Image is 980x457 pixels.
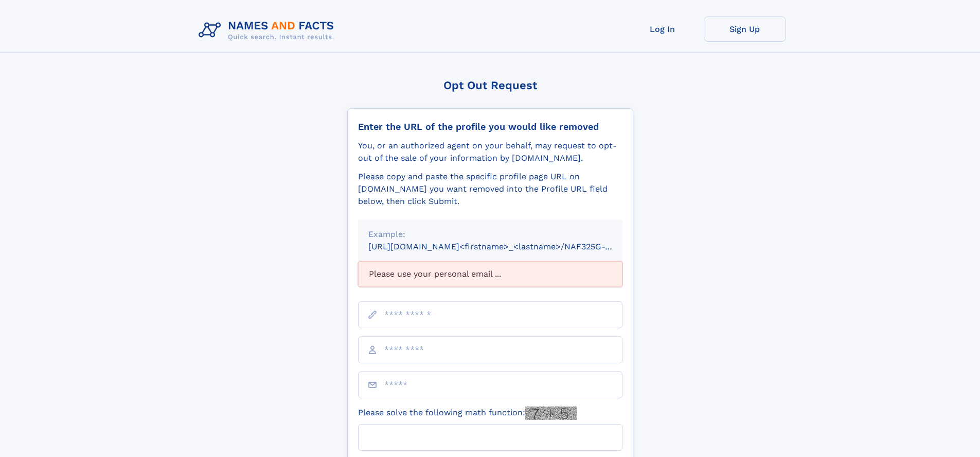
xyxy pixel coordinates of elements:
label: Please solve the following math function: [358,407,577,420]
div: Example: [368,228,612,241]
a: Log In [621,16,704,42]
img: Logo Names and Facts [194,16,343,44]
div: Please copy and paste the specific profile page URL on [DOMAIN_NAME] you want removed into the Pr... [358,171,622,208]
div: You, or an authorized agent on your behalf, may request to opt-out of the sale of your informatio... [358,140,622,164]
div: Opt Out Request [347,79,633,92]
div: Please use your personal email ... [358,261,622,287]
div: Enter the URL of the profile you would like removed [358,121,622,132]
a: Sign Up [704,16,786,42]
small: [URL][DOMAIN_NAME]<firstname>_<lastname>/NAF325G-xxxxxxxx [368,242,642,251]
